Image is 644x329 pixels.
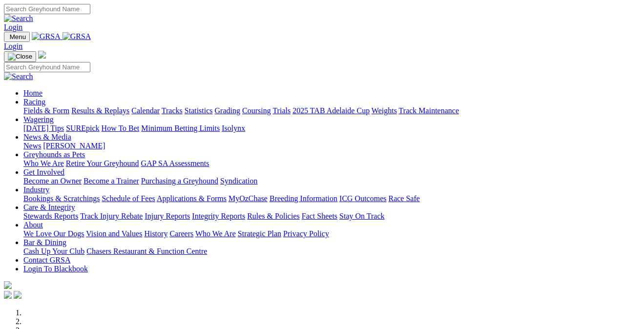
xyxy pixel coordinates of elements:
[4,72,33,81] img: Search
[23,194,100,203] a: Bookings & Scratchings
[141,159,209,167] a: GAP SA Assessments
[399,106,459,115] a: Track Maintenance
[23,124,640,133] div: Wagering
[32,32,61,41] img: GRSA
[102,194,155,203] a: Schedule of Fees
[4,62,90,72] input: Search
[247,212,300,220] a: Rules & Policies
[372,106,397,115] a: Weights
[86,229,142,238] a: Vision and Values
[195,229,236,238] a: Who We Are
[185,106,213,115] a: Statistics
[272,106,291,115] a: Trials
[4,281,12,289] img: logo-grsa-white.png
[302,212,337,220] a: Fact Sheets
[71,106,129,115] a: Results & Replays
[23,98,45,106] a: Racing
[215,106,240,115] a: Grading
[23,229,640,238] div: About
[4,291,12,299] img: facebook.svg
[10,33,26,41] span: Menu
[66,124,99,132] a: SUREpick
[102,124,140,132] a: How To Bet
[4,32,30,42] button: Toggle navigation
[23,256,70,264] a: Contact GRSA
[339,212,384,220] a: Stay On Track
[23,247,84,255] a: Cash Up Your Club
[144,229,167,238] a: History
[131,106,160,115] a: Calendar
[23,177,640,185] div: Get Involved
[23,229,84,238] a: We Love Our Dogs
[23,115,54,123] a: Wagering
[38,51,46,59] img: logo-grsa-white.png
[23,185,49,194] a: Industry
[14,291,21,299] img: twitter.svg
[4,4,90,14] input: Search
[141,124,220,132] a: Minimum Betting Limits
[222,124,245,132] a: Isolynx
[145,212,190,220] a: Injury Reports
[157,194,227,203] a: Applications & Forms
[23,194,640,203] div: Industry
[80,212,143,220] a: Track Injury Rebate
[43,142,105,150] a: [PERSON_NAME]
[23,142,41,150] a: News
[339,194,386,203] a: ICG Outcomes
[23,247,640,256] div: Bar & Dining
[141,177,218,185] a: Purchasing a Greyhound
[86,247,207,255] a: Chasers Restaurant & Function Centre
[23,133,71,141] a: News & Media
[388,194,419,203] a: Race Safe
[4,42,22,50] a: Login
[242,106,271,115] a: Coursing
[23,203,75,211] a: Care & Integrity
[23,168,64,176] a: Get Involved
[4,14,33,23] img: Search
[169,229,193,238] a: Careers
[162,106,183,115] a: Tracks
[292,106,370,115] a: 2025 TAB Adelaide Cup
[23,142,640,150] div: News & Media
[4,23,22,31] a: Login
[23,265,88,273] a: Login To Blackbook
[238,229,281,238] a: Strategic Plan
[8,53,32,61] img: Close
[23,124,64,132] a: [DATE] Tips
[23,238,66,247] a: Bar & Dining
[23,212,78,220] a: Stewards Reports
[23,89,42,97] a: Home
[23,221,43,229] a: About
[270,194,337,203] a: Breeding Information
[23,150,85,159] a: Greyhounds as Pets
[23,159,64,167] a: Who We Are
[23,177,82,185] a: Become an Owner
[23,159,640,168] div: Greyhounds as Pets
[220,177,257,185] a: Syndication
[283,229,329,238] a: Privacy Policy
[192,212,245,220] a: Integrity Reports
[4,51,36,62] button: Toggle navigation
[23,106,69,115] a: Fields & Form
[229,194,268,203] a: MyOzChase
[23,212,640,221] div: Care & Integrity
[83,177,139,185] a: Become a Trainer
[66,159,139,167] a: Retire Your Greyhound
[23,106,640,115] div: Racing
[62,32,91,41] img: GRSA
